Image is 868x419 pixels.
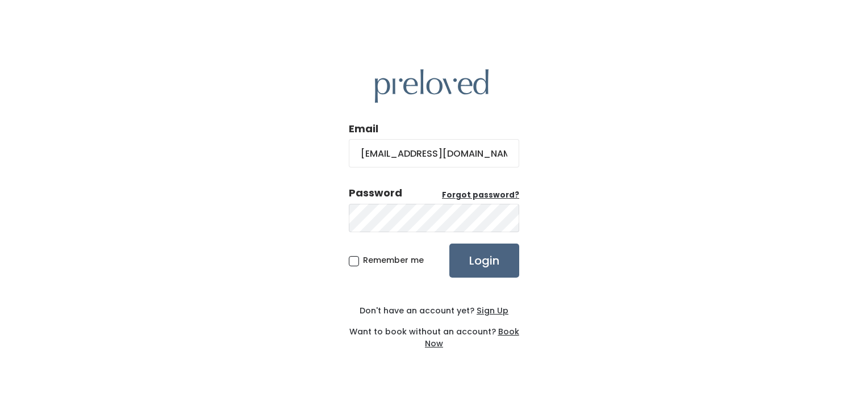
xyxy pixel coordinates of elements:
div: Don't have an account yet? [349,305,519,317]
a: Forgot password? [442,190,519,201]
span: Remember me [363,254,424,266]
div: Password [349,186,402,200]
img: preloved logo [375,69,489,103]
div: Want to book without an account? [349,317,519,350]
a: Sign Up [474,305,508,316]
label: Email [349,121,378,136]
a: Book Now [425,326,519,349]
u: Forgot password? [442,190,519,200]
input: Login [449,244,519,278]
u: Sign Up [477,305,508,316]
